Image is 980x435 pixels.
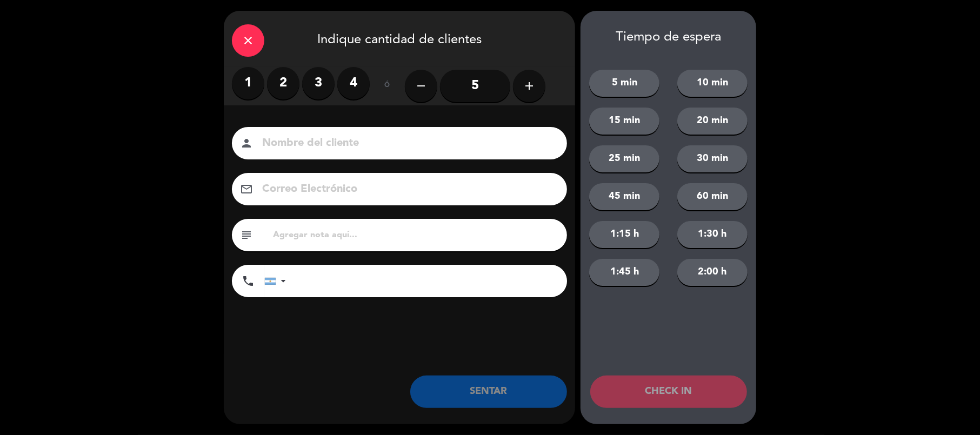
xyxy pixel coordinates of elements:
[677,221,748,248] button: 1:30 h
[265,265,290,297] div: Argentina: +54
[589,108,659,135] button: 15 min
[224,11,575,67] div: Indique cantidad de clientes
[677,259,748,286] button: 2:00 h
[589,145,659,172] button: 25 min
[677,183,748,210] button: 60 min
[242,34,255,47] i: close
[337,67,370,99] label: 4
[405,70,437,102] button: remove
[590,376,747,408] button: CHECK IN
[581,30,756,45] div: Tiempo de espera
[513,70,545,102] button: add
[589,221,659,248] button: 1:15 h
[267,67,299,99] label: 2
[370,67,405,105] div: ó
[589,259,659,286] button: 1:45 h
[240,183,253,196] i: email
[410,376,567,408] button: SENTAR
[272,227,559,243] input: Agregar nota aquí...
[677,145,748,172] button: 30 min
[261,180,553,199] input: Correo Electrónico
[589,70,659,97] button: 5 min
[240,137,253,150] i: person
[677,70,748,97] button: 10 min
[302,67,335,99] label: 3
[242,275,255,287] i: phone
[523,79,536,92] i: add
[232,67,264,99] label: 1
[240,229,253,242] i: subject
[589,183,659,210] button: 45 min
[415,79,428,92] i: remove
[261,134,553,153] input: Nombre del cliente
[677,108,748,135] button: 20 min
